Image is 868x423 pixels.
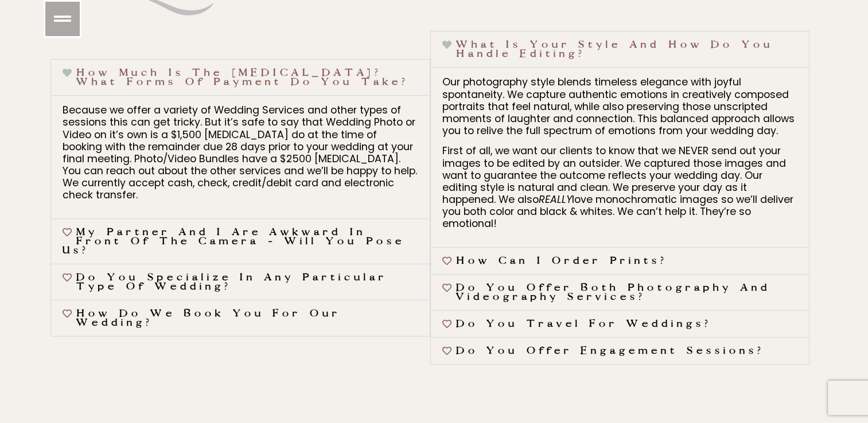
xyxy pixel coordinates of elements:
[51,60,429,95] div: How much is the [MEDICAL_DATA]? What forms of payment do you take?
[51,95,429,218] div: How much is the [MEDICAL_DATA]? What forms of payment do you take?
[456,255,667,267] a: How can I order prints?
[431,67,809,246] div: What is your style and how do you handle editing?
[431,248,809,274] div: How can I order prints?
[456,39,773,60] a: What is your style and how do you handle editing?
[456,282,770,303] a: Do you offer both photography and videography services?
[76,272,387,292] a: Do you specialize in any particular type of wedding?
[442,145,797,230] p: First of all, we want our clients to know that we NEVER send out your images to be edited by an o...
[431,32,809,67] div: What is your style and how do you handle editing?
[431,275,809,310] div: Do you offer both photography and videography services?
[456,318,711,330] a: Do you travel for weddings?
[442,76,797,137] p: Our photography style blends timeless elegance with joyful spontaneity. We capture authentic emot...
[456,345,764,357] a: Do you offer engagement sessions?
[63,104,418,201] p: Because we offer a variety of Wedding Services and other types of sessions this can get tricky. B...
[51,219,429,264] div: My partner and I are awkward in front of the camera - will you pose us?
[63,226,404,256] a: My partner and I are awkward in front of the camera - will you pose us?
[431,311,809,337] div: Do you travel for weddings?
[51,300,429,336] div: How do we book you for our wedding?
[76,308,341,328] a: How do we book you for our wedding?
[76,67,408,88] a: How much is the [MEDICAL_DATA]? What forms of payment do you take?
[51,264,429,300] div: Do you specialize in any particular type of wedding?
[431,338,809,364] div: Do you offer engagement sessions?
[539,193,572,206] em: REALLY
